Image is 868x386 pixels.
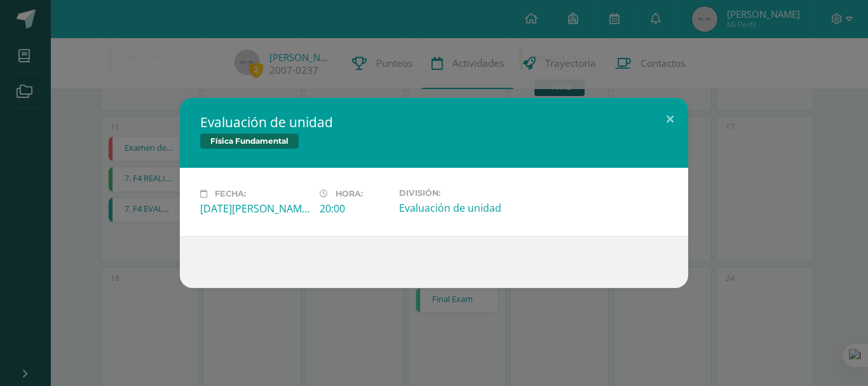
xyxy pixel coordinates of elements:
[215,189,246,198] span: Fecha:
[399,201,508,215] div: Evaluación de unidad
[399,188,508,198] label: División:
[652,98,688,141] button: Close (Esc)
[320,202,389,216] div: 20:00
[200,202,309,216] div: [DATE][PERSON_NAME]
[336,189,363,198] span: Hora:
[200,134,299,149] span: Física Fundamental
[200,113,668,131] h2: Evaluación de unidad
